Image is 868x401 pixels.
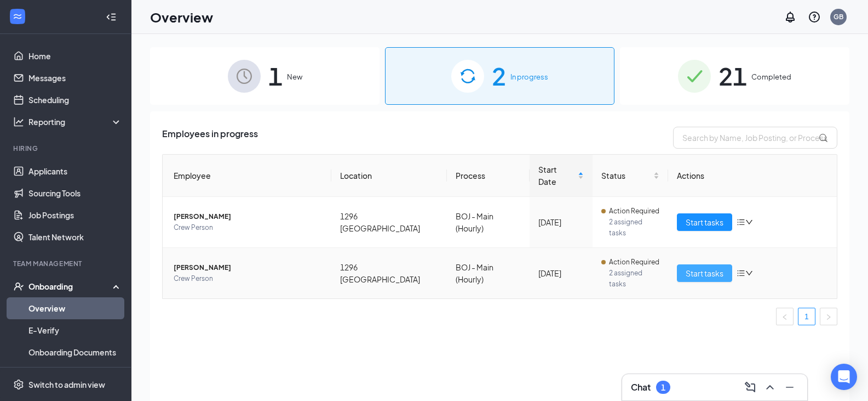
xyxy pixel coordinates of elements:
[331,248,447,298] td: 1296 [GEOGRAPHIC_DATA]
[784,10,797,24] svg: Notifications
[538,216,584,228] div: [DATE]
[833,12,843,21] div: GB
[331,155,447,197] th: Location
[163,155,331,197] th: Employee
[798,308,815,325] a: 1
[28,281,113,292] div: Onboarding
[447,248,530,298] td: BOJ - Main (Hourly)
[510,71,548,82] span: In progress
[593,155,669,197] th: Status
[174,262,323,273] span: [PERSON_NAME]
[820,308,837,325] li: Next Page
[776,308,794,325] button: left
[447,197,530,248] td: BOJ - Main (Hourly)
[538,267,584,279] div: [DATE]
[661,383,665,392] div: 1
[776,308,794,325] li: Previous Page
[331,197,447,248] td: 1296 [GEOGRAPHIC_DATA]
[13,259,120,268] div: Team Management
[28,116,123,127] div: Reporting
[783,381,796,394] svg: Minimize
[673,127,837,149] input: Search by Name, Job Posting, or Process
[609,257,659,268] span: Action Required
[831,364,857,390] div: Open Intercom Messenger
[686,216,723,228] span: Start tasks
[162,127,258,149] span: Employees in progress
[287,71,302,82] span: New
[28,297,122,319] a: Overview
[808,10,821,24] svg: QuestionInfo
[13,144,120,153] div: Hiring
[609,268,660,290] span: 2 assigned tasks
[718,57,747,95] span: 21
[268,57,283,95] span: 1
[677,264,732,282] button: Start tasks
[174,211,323,222] span: [PERSON_NAME]
[447,155,530,197] th: Process
[737,218,745,227] span: bars
[28,319,122,341] a: E-Verify
[13,379,24,390] svg: Settings
[781,314,788,320] span: left
[668,155,837,197] th: Actions
[13,116,24,127] svg: Analysis
[28,45,122,67] a: Home
[28,182,122,204] a: Sourcing Tools
[28,379,105,390] div: Switch to admin view
[492,57,506,95] span: 2
[825,314,832,320] span: right
[106,12,117,22] svg: Collapse
[761,379,779,396] button: ChevronUp
[28,89,122,111] a: Scheduling
[798,308,815,325] li: 1
[609,206,659,217] span: Action Required
[677,213,732,231] button: Start tasks
[28,67,122,89] a: Messages
[28,226,122,248] a: Talent Network
[745,218,753,226] span: down
[601,170,652,182] span: Status
[741,379,759,396] button: ComposeMessage
[13,281,24,292] svg: UserCheck
[745,269,753,277] span: down
[174,222,323,233] span: Crew Person
[744,381,757,394] svg: ComposeMessage
[737,269,745,278] span: bars
[820,308,837,325] button: right
[763,381,777,394] svg: ChevronUp
[150,8,213,26] h1: Overview
[631,381,651,393] h3: Chat
[12,11,23,22] svg: WorkstreamLogo
[609,217,660,239] span: 2 assigned tasks
[28,204,122,226] a: Job Postings
[28,160,122,182] a: Applicants
[28,363,122,385] a: Activity log
[538,163,576,188] span: Start Date
[686,267,723,279] span: Start tasks
[28,341,122,363] a: Onboarding Documents
[781,379,798,396] button: Minimize
[174,273,323,284] span: Crew Person
[751,71,791,82] span: Completed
